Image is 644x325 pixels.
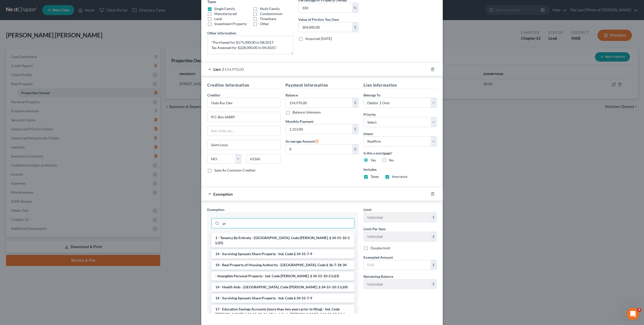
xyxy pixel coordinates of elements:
label: Multi Family [260,6,280,11]
div: % [352,3,358,13]
label: Monthly Payment [286,119,313,124]
input: Search exemption rules... [221,219,354,228]
span: Priority [364,112,376,117]
div: $ [352,22,358,32]
input: 0.00 [364,260,430,270]
li: 1 - Tenancy By Entirety - [GEOGRAPHIC_DATA]. Code [PERSON_NAME]. § 34-55-10-2 (c)(5) [211,233,354,247]
input: 0.00 [286,144,352,154]
input: 0.00 [286,124,352,134]
h5: Creditor Information [207,82,280,88]
label: Value of Portion You Own [298,17,339,22]
span: Exemption [207,207,224,212]
div: $ [352,98,358,107]
span: Limit [364,207,372,212]
label: Single Family [214,6,235,11]
li: 17 - Education Savings Accounts (more than two years prior to filing) - Ind. Code [PERSON_NAME]. ... [211,305,354,324]
span: 3 [637,308,641,312]
label: Condominium [260,11,283,16]
label: Intent [364,131,373,136]
label: Other [260,21,269,26]
div: $ [430,232,436,241]
label: Double limit [371,246,390,251]
input: -- [364,232,430,241]
label: Balance Unknown [293,110,321,115]
label: Arrearage Amount [286,138,319,144]
li: 14 - Surviving Spouse's Share Property - Ind. Code § 34-55-7-9 [211,249,354,258]
span: Creditor [207,93,221,97]
label: Limit Per Item [364,226,386,232]
label: Balance [286,92,298,98]
label: Save As Common Creditor [214,168,256,173]
li: 14 - Health Aids - [GEOGRAPHIC_DATA]. Code [PERSON_NAME]. § 34-55-10-2 (c)(4) [211,283,354,292]
span: Exempted Amount [364,255,393,259]
input: 0.00 [286,98,352,107]
h5: Lien Information [364,82,437,88]
input: 0.00 [299,22,352,32]
input: -- [364,212,430,222]
input: Search creditor by name... [207,98,280,108]
label: Includes [364,167,437,172]
div: $ [430,260,436,270]
label: Yes [371,158,376,163]
span: Lien [213,67,221,72]
li: - Intangible Personal Property - Ind. Code [PERSON_NAME]. § 34-55-10-2 (c)(3) [211,272,354,281]
label: Timeshare [260,16,276,21]
input: Apt, Suite, etc... [208,126,280,136]
input: Enter zip... [246,154,280,164]
label: Other information [207,30,236,36]
label: Land [214,16,222,21]
input: Enter address... [208,112,280,122]
li: 14 - Real Property of Housing Authority - [GEOGRAPHIC_DATA]. Code § 36-7-18-34 [211,260,354,269]
div: $ [430,279,436,289]
label: Acquired [DATE] [305,36,332,41]
label: Taxes [371,174,379,179]
label: Insurance [392,174,407,179]
input: 0.00 [299,3,352,13]
h5: Payment Information [286,82,359,88]
input: -- [364,279,430,289]
div: $ [430,212,436,222]
input: Enter city... [208,140,280,150]
span: Exemption [213,192,233,196]
label: Remaining Balance [364,274,393,279]
label: Investment Property [214,21,247,26]
label: Manufactured [214,11,237,16]
li: 14 - Surviving Spouse's Share Property - Ind. Code § 34-55-7-9 [211,294,354,303]
label: Is this a mortgage? [364,150,437,156]
span: Belongs To [364,93,380,97]
label: No [389,158,394,163]
div: $ [352,124,358,134]
span: $154,970.00 [222,67,244,72]
div: $ [352,144,358,154]
iframe: Intercom live chat [627,308,639,320]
